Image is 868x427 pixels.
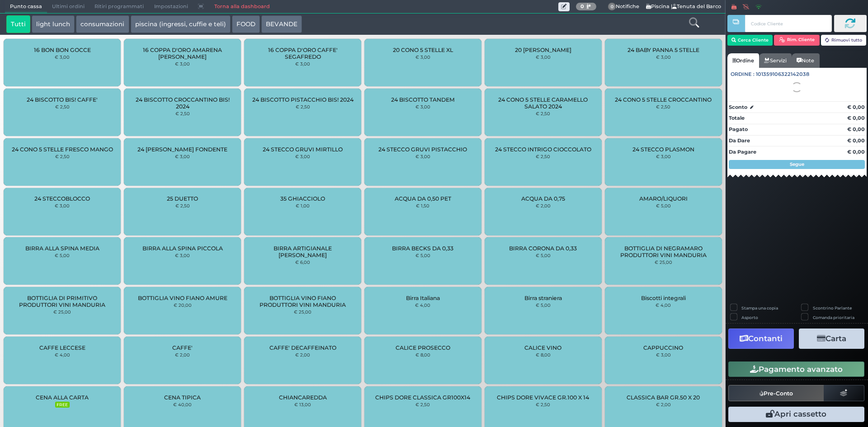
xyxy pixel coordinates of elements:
button: FOOD [232,15,260,33]
label: Comanda prioritaria [813,314,854,320]
small: € 3,00 [175,253,190,258]
small: € 2,00 [295,352,310,357]
span: 101359106322142038 [756,70,809,78]
span: 35 GHIACCIOLO [280,195,325,202]
span: 24 STECCO PLASMON [632,146,694,153]
small: € 2,50 [536,154,550,159]
span: CALICE VINO [524,344,561,351]
span: CAFFE LECCESE [39,344,85,351]
span: 16 COPPA D'ORO CAFFE' SEGAFREDO [252,47,354,60]
small: € 3,00 [295,61,310,66]
small: € 2,50 [296,104,310,109]
span: Biscotti integrali [641,295,686,301]
span: Impostazioni [149,0,193,13]
span: ACQUA DA 0,75 [521,195,565,202]
a: Torna alla dashboard [209,0,274,13]
small: € 1,50 [416,203,429,208]
small: € 3,00 [55,54,70,60]
label: Stampa una copia [741,305,778,311]
label: Asporto [741,314,758,320]
span: 25 DUETTO [167,195,198,202]
span: BIRRA CORONA DA 0,33 [509,245,577,252]
span: Ordine : [731,70,755,78]
small: € 20,00 [174,302,192,308]
a: Ordine [727,53,759,68]
small: € 8,00 [415,352,430,357]
button: Apri cassetto [728,407,864,422]
small: € 8,00 [536,352,551,357]
small: € 2,00 [536,203,551,208]
strong: Da Pagare [729,149,756,155]
span: BOTTIGLIA VINO FIANO AMURE [138,295,227,301]
span: Ultimi ordini [47,0,90,13]
span: 0 [608,3,616,11]
span: CAPPUCCINO [643,344,683,351]
a: Servizi [759,53,792,68]
span: 24 CONO 5 STELLE CROCCANTINO [615,96,712,103]
small: € 3,00 [415,104,430,109]
strong: € 0,00 [847,149,865,155]
span: BIRRA ARTIGIANALE [PERSON_NAME] [252,245,354,258]
span: 20 CONO 5 STELLE XL [393,47,453,53]
span: 24 BISCOTTO BIS! CAFFE' [27,96,98,103]
span: 24 CONO 5 STELLE FRESCO MANGO [12,146,113,153]
span: AMARO/LIQUORI [639,195,688,202]
span: BOTTIGLIA VINO FIANO PRODUTTORI VINI MANDURIA [252,295,354,308]
button: Cerca Cliente [727,35,773,46]
small: € 4,00 [656,302,671,308]
button: Pre-Conto [728,385,824,401]
strong: Totale [729,115,745,121]
small: € 3,00 [415,154,430,159]
span: 24 STECCO INTRIGO CIOCCOLATO [495,146,591,153]
strong: € 0,00 [847,104,865,110]
span: 24 STECCO GRUVI MIRTILLO [263,146,343,153]
span: BOTTIGLIA DI PRIMITIVO PRODUTTORI VINI MANDURIA [11,295,113,308]
small: € 2,50 [55,104,70,109]
strong: € 0,00 [847,137,865,144]
small: € 3,00 [55,203,70,208]
small: € 2,50 [175,111,190,116]
span: 24 BABY PANNA 5 STELLE [627,47,699,53]
button: consumazioni [76,15,129,33]
a: Note [792,53,819,68]
span: 24 BISCOTTO CROCCANTINO BIS! 2024 [132,96,233,110]
button: Carta [799,328,864,349]
span: CHIPS DORE CLASSICA GR100X14 [375,394,470,401]
small: € 25,00 [655,259,672,265]
small: € 13,00 [294,402,311,407]
span: BIRRA ALLA SPINA MEDIA [25,245,99,252]
span: 24 BISCOTTO TANDEM [391,96,455,103]
small: FREE [55,402,70,408]
span: 16 COPPA D'ORO AMARENA [PERSON_NAME] [132,47,233,60]
button: Pagamento avanzato [728,361,864,377]
strong: € 0,00 [847,126,865,132]
button: light lunch [32,15,75,33]
small: € 4,00 [415,302,430,308]
span: ACQUA DA 0,50 PET [395,195,451,202]
span: Punto cassa [5,0,47,13]
small: € 5,00 [536,302,551,308]
small: € 3,00 [175,154,190,159]
button: Tutti [6,15,30,33]
small: € 3,00 [656,352,671,357]
span: CENA ALLA CARTA [36,394,89,401]
small: € 5,00 [415,253,430,258]
small: € 3,00 [536,54,551,60]
small: € 3,00 [175,61,190,66]
span: CAFFE' [172,344,193,351]
b: 0 [580,3,584,9]
small: € 2,50 [536,402,550,407]
button: Rim. Cliente [774,35,820,46]
small: € 3,00 [656,154,671,159]
span: CAFFE' DECAFFEINATO [269,344,336,351]
span: BIRRA ALLA SPINA PICCOLA [142,245,223,252]
small: € 4,00 [55,352,70,357]
span: 24 STECCO GRUVI PISTACCHIO [378,146,467,153]
span: Birra Italiana [406,295,440,301]
strong: Segue [790,161,804,167]
strong: Sconto [729,103,747,111]
small: € 25,00 [53,309,71,314]
small: € 2,00 [175,352,190,357]
span: BIRRA BECKS DA 0,33 [392,245,453,252]
span: CENA TIPICA [164,394,201,401]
